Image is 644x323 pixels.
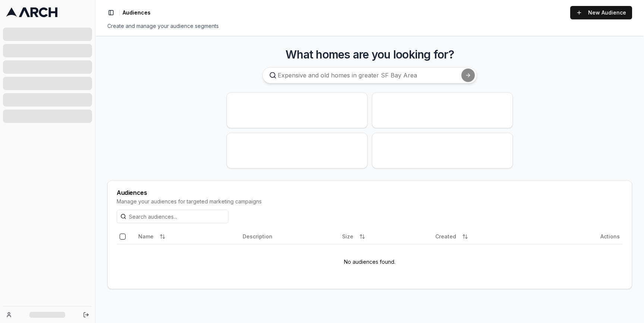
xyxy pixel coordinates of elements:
div: Manage your audiences for targeted marketing campaigns [117,198,623,205]
h3: What homes are you looking for? [107,48,632,61]
span: Audiences [123,9,151,16]
input: Expensive and old homes in greater SF Bay Area [262,67,477,83]
input: Search audiences... [117,210,228,223]
th: Actions [552,229,623,244]
th: Description [240,229,339,244]
div: Name [138,231,237,243]
nav: breadcrumb [123,9,151,16]
div: Create and manage your audience segments [107,22,632,30]
div: Size [342,231,429,243]
div: Created [435,231,549,243]
a: New Audience [570,6,632,19]
div: Audiences [117,190,623,196]
button: Log out [81,310,91,320]
td: No audiences found. [117,244,623,280]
